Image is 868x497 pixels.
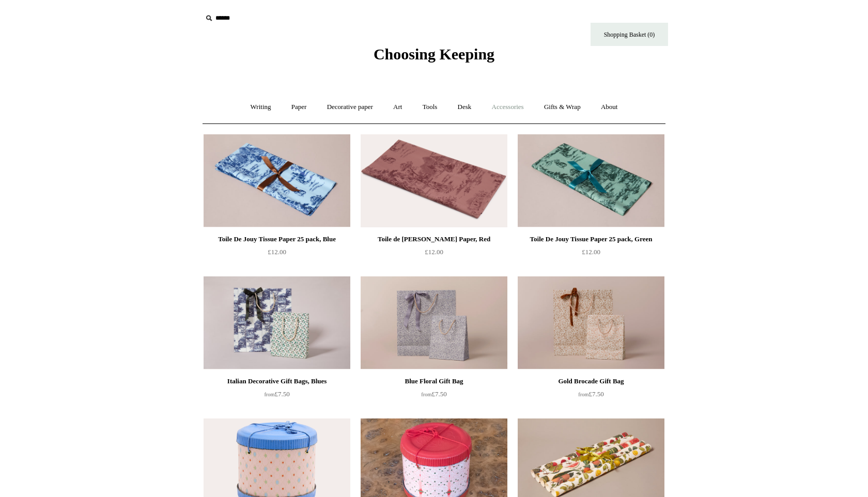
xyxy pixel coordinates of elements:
[578,390,603,398] span: £7.50
[204,276,350,369] a: Italian Decorative Gift Bags, Blues Italian Decorative Gift Bags, Blues
[241,94,281,121] a: Writing
[361,134,507,227] img: Toile de Jouy Tissue Paper, Red
[268,248,286,256] span: £12.00
[374,45,494,63] span: Choosing Keeping
[361,134,507,227] a: Toile de Jouy Tissue Paper, Red Toile de Jouy Tissue Paper, Red
[204,375,350,417] a: Italian Decorative Gift Bags, Blues from£7.50
[421,390,446,398] span: £7.50
[204,233,350,275] a: Toile De Jouy Tissue Paper 25 pack, Blue £12.00
[518,375,664,417] a: Gold Brocade Gift Bag from£7.50
[535,94,590,121] a: Gifts & Wrap
[425,248,443,256] span: £12.00
[361,233,507,275] a: Toile de [PERSON_NAME] Paper, Red £12.00
[204,134,350,227] a: Toile De Jouy Tissue Paper 25 pack, Blue Toile De Jouy Tissue Paper 25 pack, Blue
[518,134,664,227] a: Toile De Jouy Tissue Paper 25 pack, Green Toile De Jouy Tissue Paper 25 pack, Green
[374,54,494,61] a: Choosing Keeping
[361,276,507,369] a: Blue Floral Gift Bag Blue Floral Gift Bag
[204,276,350,369] img: Italian Decorative Gift Bags, Blues
[518,134,664,227] img: Toile De Jouy Tissue Paper 25 pack, Green
[518,233,664,275] a: Toile De Jouy Tissue Paper 25 pack, Green £12.00
[578,392,588,397] span: from
[520,375,662,387] div: Gold Brocade Gift Bag
[361,375,507,417] a: Blue Floral Gift Bag from£7.50
[592,94,627,121] a: About
[582,248,600,256] span: £12.00
[591,23,668,46] a: Shopping Basket (0)
[413,94,447,121] a: Tools
[518,276,664,369] img: Gold Brocade Gift Bag
[318,94,382,121] a: Decorative paper
[520,233,662,245] div: Toile De Jouy Tissue Paper 25 pack, Green
[206,375,348,387] div: Italian Decorative Gift Bags, Blues
[421,392,431,397] span: from
[264,390,289,398] span: £7.50
[282,94,316,121] a: Paper
[206,233,348,245] div: Toile De Jouy Tissue Paper 25 pack, Blue
[361,276,507,369] img: Blue Floral Gift Bag
[363,233,505,245] div: Toile de [PERSON_NAME] Paper, Red
[204,134,350,227] img: Toile De Jouy Tissue Paper 25 pack, Blue
[448,94,481,121] a: Desk
[483,94,533,121] a: Accessories
[363,375,505,387] div: Blue Floral Gift Bag
[518,276,664,369] a: Gold Brocade Gift Bag Gold Brocade Gift Bag
[264,392,274,397] span: from
[384,94,411,121] a: Art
